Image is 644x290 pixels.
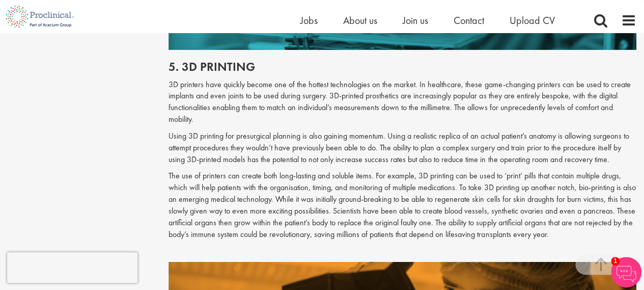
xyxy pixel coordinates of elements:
[169,170,636,240] p: The use of printers can create both long-lasting and soluble items. For example, 3D printing can ...
[611,257,641,287] img: Chatbot
[169,79,636,125] p: 3D printers have quickly become one of the hottest technologies on the market. In healthcare, the...
[403,14,428,27] a: Join us
[169,130,636,166] p: Using 3D printing for presurgical planning is also gaining momentum. Using a realistic replica of...
[300,14,318,27] a: Jobs
[611,257,620,266] span: 1
[510,14,555,27] a: Upload CV
[7,252,137,283] iframe: reCAPTCHA
[169,60,636,73] h2: 5. 3d printing
[343,14,377,27] a: About us
[454,14,484,27] a: Contact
